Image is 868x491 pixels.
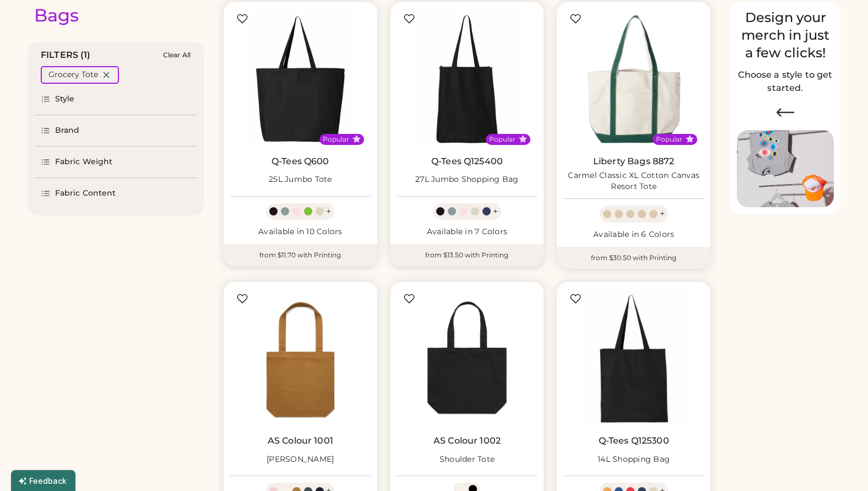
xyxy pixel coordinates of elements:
[440,454,495,465] div: Shoulder Tote
[433,435,501,446] a: AS Colour 1002
[397,226,538,238] div: Available in 7 Colors
[563,9,704,149] img: Liberty Bags 8872 Carmel Classic XL Cotton Canvas Resort Tote
[326,206,331,218] div: +
[55,125,80,136] div: Brand
[431,156,503,167] a: Q-Tees Q125400
[267,454,334,465] div: [PERSON_NAME]
[593,156,675,167] a: Liberty Bags 8872
[563,289,704,429] img: Q-Tees Q125300 14L Shopping Bag
[489,135,516,144] div: Popular
[268,435,333,446] a: AS Colour 1001
[686,135,694,143] button: Popular Style
[34,4,79,26] div: Bags
[415,174,519,185] div: 27L Jumbo Shopping Bag
[230,289,371,429] img: AS Colour 1001 Carrie Tote
[230,226,371,238] div: Available in 10 Colors
[55,157,112,168] div: Fabric Weight
[390,244,544,266] div: from $13.50 with Printing
[397,289,538,429] img: AS Colour 1002 Shoulder Tote
[269,174,332,185] div: 25L Jumbo Tote
[557,247,710,269] div: from $30.50 with Printing
[163,51,191,59] div: Clear All
[656,135,682,144] div: Popular
[660,208,665,220] div: +
[55,94,75,105] div: Style
[737,130,834,208] img: Image of Lisa Congdon Eye Print on T-Shirt and Hat
[519,135,527,143] button: Popular Style
[563,229,704,240] div: Available in 6 Colors
[55,188,116,199] div: Fabric Content
[48,69,98,80] div: Grocery Tote
[598,454,670,465] div: 14L Shopping Bag
[323,135,349,144] div: Popular
[224,244,377,266] div: from $11.70 with Printing
[397,9,538,149] img: Q-Tees Q125400 27L Jumbo Shopping Bag
[737,68,834,95] h2: Choose a style to get started.
[41,48,91,62] div: FILTERS (1)
[599,435,669,446] a: Q-Tees Q125300
[352,135,361,143] button: Popular Style
[272,156,329,167] a: Q-Tees Q600
[563,170,704,192] div: Carmel Classic XL Cotton Canvas Resort Tote
[230,9,371,149] img: Q-Tees Q600 25L Jumbo Tote
[737,9,834,62] div: Design your merch in just a few clicks!
[493,206,498,218] div: +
